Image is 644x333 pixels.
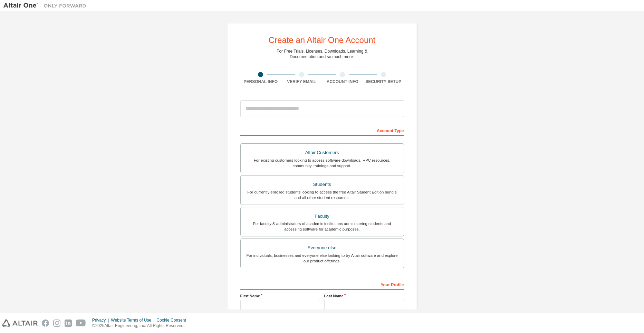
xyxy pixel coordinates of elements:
div: For existing customers looking to access software downloads, HPC resources, community, trainings ... [245,157,400,169]
div: Students [245,180,400,189]
div: Your Profile [240,279,404,290]
img: facebook.svg [42,319,49,327]
img: altair_logo.svg [2,319,38,327]
div: Altair Customers [245,148,400,157]
div: Privacy [92,317,111,323]
div: Account Info [322,79,363,84]
img: instagram.svg [53,319,60,327]
div: Security Setup [363,79,404,84]
div: For faculty & administrators of academic institutions administering students and accessing softwa... [245,221,400,232]
img: linkedin.svg [65,319,72,327]
div: Verify Email [281,79,322,84]
div: For currently enrolled students looking to access the free Altair Student Edition bundle and all ... [245,189,400,200]
img: Altair One [3,2,90,9]
div: For individuals, businesses and everyone else looking to try Altair software and explore our prod... [245,253,400,264]
div: Create an Altair One Account [269,36,376,44]
div: Account Type [240,125,404,136]
label: Last Name [324,293,404,299]
div: Everyone else [245,243,400,253]
p: © 2025 Altair Engineering, Inc. All Rights Reserved. [92,323,190,329]
div: Website Terms of Use [111,317,156,323]
img: youtube.svg [76,319,86,327]
div: Faculty [245,211,400,221]
div: For Free Trials, Licenses, Downloads, Learning & Documentation and so much more. [277,48,367,60]
div: Cookie Consent [156,317,190,323]
div: Personal Info [240,79,281,84]
label: First Name [240,293,320,299]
